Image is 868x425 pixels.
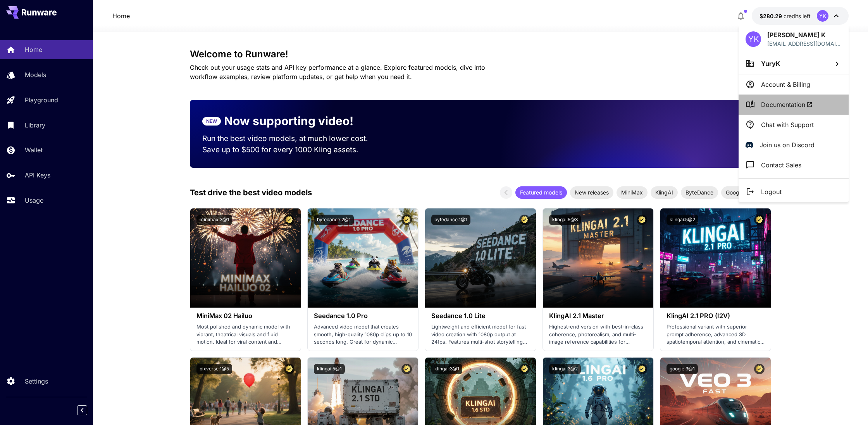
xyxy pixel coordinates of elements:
p: [EMAIL_ADDRESS][DOMAIN_NAME] [767,40,842,48]
p: Join us on Discord [759,140,815,150]
div: YK [746,31,761,47]
span: Documentation [761,100,813,109]
p: Account & Billing [761,80,810,89]
p: Contact Sales [761,160,801,170]
p: Logout [761,187,782,196]
div: mail@infobiz-up.ru [767,40,842,48]
button: YuryK [739,53,849,74]
span: YuryK [761,60,780,67]
p: Chat with Support [761,120,814,129]
p: [PERSON_NAME] K [767,30,842,40]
